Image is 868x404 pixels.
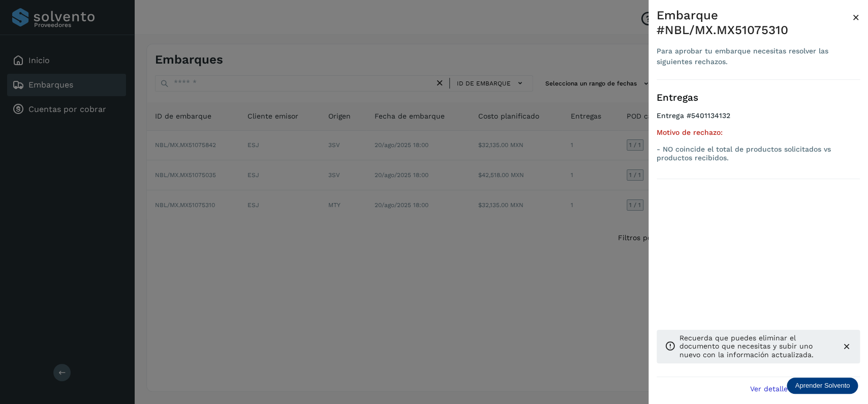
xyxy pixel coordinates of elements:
p: Recuerda que puedes eliminar el documento que necesitas y subir uno nuevo con la información actu... [679,334,833,359]
p: Aprender Solvento [795,382,850,390]
span: × [852,10,860,24]
h5: Motivo de rechazo: [657,128,860,137]
h4: Entrega #5401134132 [657,111,860,128]
div: Para aprobar tu embarque necesitas resolver las siguientes rechazos. [657,46,852,67]
span: Ver detalle de embarque [750,385,837,392]
button: Close [852,8,860,26]
p: - NO coincide el total de productos solicitados vs productos recibidos. [657,145,860,162]
div: Embarque #NBL/MX.MX51075310 [657,8,852,38]
div: Aprender Solvento [787,378,858,394]
button: Ver detalle de embarque [744,377,860,400]
h3: Entregas [657,92,860,104]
